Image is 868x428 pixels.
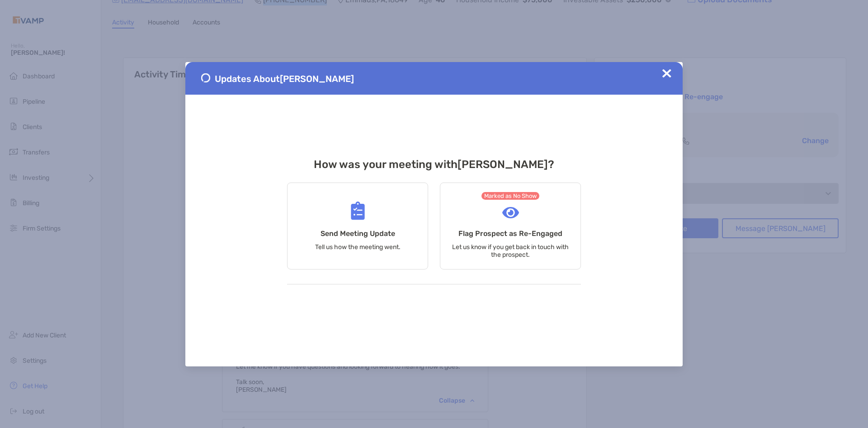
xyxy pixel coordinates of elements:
h3: How was your meeting with [PERSON_NAME] ? [287,158,581,171]
img: Close Updates Zoe [662,69,671,78]
p: Let us know if you get back in touch with the prospect. [452,243,569,259]
span: Updates About [PERSON_NAME] [215,73,354,84]
span: Marked as No Show [481,192,540,200]
h4: Send Meeting Update [321,229,395,238]
p: Tell us how the meeting went. [315,243,401,251]
img: Send Meeting Update 1 [201,73,210,82]
h4: Flag Prospect as Re-Engaged [458,229,562,238]
img: Flag Prospect as Re-Engaged [502,207,519,218]
img: Send Meeting Update [351,202,365,220]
